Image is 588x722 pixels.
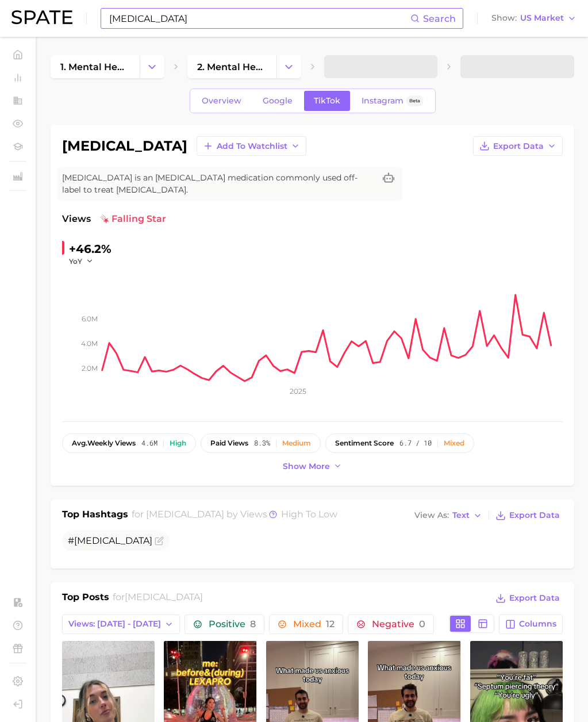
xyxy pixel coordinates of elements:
[187,55,276,78] a: 2. mental health products
[69,256,94,266] button: YoY
[419,619,425,629] span: 0
[62,433,196,453] button: avg.weekly views4.6mHigh
[209,620,256,629] span: Positive
[399,439,432,447] span: 6.7 / 10
[197,136,306,156] button: Add to Watchlist
[491,15,517,21] span: Show
[325,433,474,453] button: sentiment score6.7 / 10Mixed
[290,387,306,395] tspan: 2025
[108,9,410,28] input: Search here for a brand, industry, or ingredient
[62,139,187,153] h1: [MEDICAL_DATA]
[82,364,98,372] tspan: 2.0m
[352,91,433,111] a: InstagramBeta
[74,535,152,546] span: [MEDICAL_DATA]
[362,96,403,106] span: Instagram
[155,536,164,546] button: Flag as miscategorized or irrelevant
[146,509,224,520] span: [MEDICAL_DATA]
[140,55,164,78] button: Change Category
[281,509,337,520] span: high to low
[201,433,321,453] button: paid views8.3%Medium
[68,535,152,546] span: #
[276,55,301,78] button: Change Category
[326,619,335,629] span: 12
[293,620,335,629] span: Mixed
[414,512,449,519] span: View As
[314,96,340,106] span: TikTok
[125,592,203,602] span: [MEDICAL_DATA]
[82,314,98,322] tspan: 6.0m
[210,439,248,447] span: paid views
[202,96,241,106] span: Overview
[197,62,267,72] span: 2. mental health products
[113,590,203,608] h2: for
[520,15,564,21] span: US Market
[192,91,251,111] a: Overview
[60,62,130,72] span: 1. mental health & mind
[69,256,82,266] span: YoY
[409,96,420,106] span: Beta
[489,11,579,26] button: ShowUS Market
[72,439,136,447] span: weekly views
[62,172,375,196] span: [MEDICAL_DATA] is an [MEDICAL_DATA] medication commonly used off-label to treat [MEDICAL_DATA].
[263,96,293,106] span: Google
[68,619,161,629] span: Views: [DATE] - [DATE]
[217,141,287,151] span: Add to Watchlist
[250,619,256,629] span: 8
[100,212,166,226] span: falling star
[81,339,98,348] tspan: 4.0m
[493,508,563,524] button: Export Data
[280,459,345,474] button: Show more
[62,615,180,634] button: Views: [DATE] - [DATE]
[100,214,109,224] img: falling star
[444,439,464,447] div: Mixed
[519,619,556,629] span: Columns
[452,512,470,519] span: Text
[141,439,157,447] span: 4.6m
[11,10,72,24] img: SPATE
[170,439,186,447] div: High
[473,136,563,156] button: Export Data
[254,439,270,447] span: 8.3%
[9,696,26,713] a: Log out. Currently logged in with e-mail yumi.toki@spate.nyc.
[253,91,302,111] a: Google
[493,590,563,606] button: Export Data
[62,508,128,524] h1: Top Hashtags
[282,439,311,447] div: Medium
[132,508,337,524] h2: for by Views
[412,508,485,523] button: View AsText
[69,240,112,258] div: +46.2%
[335,439,394,447] span: sentiment score
[283,462,330,471] span: Show more
[51,55,140,78] a: 1. mental health & mind
[493,141,544,151] span: Export Data
[304,91,350,111] a: TikTok
[62,212,91,226] span: Views
[509,593,560,603] span: Export Data
[72,439,87,447] abbr: average
[509,510,560,520] span: Export Data
[423,13,456,24] span: Search
[372,620,425,629] span: Negative
[499,615,563,634] button: Columns
[62,590,109,608] h1: Top Posts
